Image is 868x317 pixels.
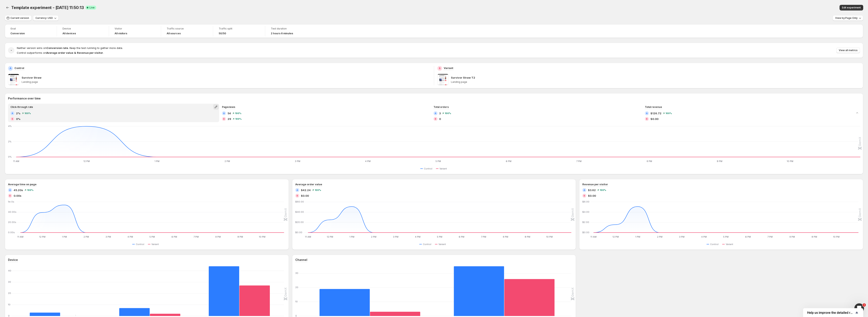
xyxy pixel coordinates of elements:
[525,235,530,238] text: 9 PM
[16,117,20,121] span: 0%
[635,235,640,238] text: 1 PM
[22,76,41,80] p: Survivor Straw
[8,258,18,262] h3: Device
[349,235,354,238] text: 1 PM
[833,235,840,238] text: 10 PM
[27,189,33,191] span: 100 %
[424,167,432,170] span: Control
[439,111,441,115] span: 3
[745,235,751,238] text: 6 PM
[115,32,127,35] h4: All visitors
[5,15,31,21] button: Current version
[327,235,333,238] text: 12 PM
[167,27,207,35] a: Traffic sourceAll sources
[8,211,16,213] text: 40.00s
[295,272,298,274] text: 30
[10,27,51,35] a: GoalConversion
[451,80,860,84] p: Landing page
[600,189,606,191] span: 100 %
[171,235,177,238] text: 6 PM
[106,235,111,238] text: 3 PM
[222,105,235,108] span: Pageviews
[503,235,508,238] text: 8 PM
[17,46,123,50] span: Neither version wins on . Keep the test running to gather more data.
[504,269,554,316] rect: Variant 26
[9,189,11,191] h2: A
[435,118,436,120] h2: B
[717,160,722,163] text: 9 PM
[301,188,311,192] span: $42.24
[701,235,707,238] text: 4 PM
[83,160,90,163] text: 12 PM
[216,235,221,238] text: 8 PM
[415,235,420,238] text: 4 PM
[8,140,11,143] text: 2%
[22,80,431,84] p: Landing page
[60,306,91,316] rect: Variant 0
[665,112,672,114] span: 100 %
[854,110,860,116] button: Collapse chart
[115,27,155,30] span: Visitor
[437,74,449,85] img: Survivor Straw T2
[591,235,597,238] text: 11 AM
[148,242,160,247] button: Variant
[582,231,589,234] text: $0.00
[436,166,449,171] button: Variant
[10,67,11,70] h2: A
[8,303,10,306] text: 10
[8,155,12,158] text: 0%
[812,235,817,238] text: 9 PM
[679,235,685,238] text: 3 PM
[74,51,76,54] strong: &
[295,211,304,213] text: $40.00
[239,276,270,316] rect: Variant 27
[588,188,596,192] span: $3.62
[14,66,24,70] p: Control
[588,194,596,198] span: $0.00
[612,235,619,238] text: 12 PM
[8,231,15,234] text: 0.00s
[259,235,265,238] text: 10 PM
[835,16,858,20] span: View by: Page Only
[419,242,433,247] button: Control
[136,243,144,246] span: Control
[842,6,861,9] span: Edit experiment
[8,200,14,203] text: 1m 0s
[8,269,11,272] text: 40
[13,160,19,163] text: 11 AM
[582,211,589,213] text: $4.00
[271,27,312,35] a: Test duration2 hours 6 minutes
[436,160,441,163] text: 5 PM
[295,300,298,303] text: 10
[237,235,243,238] text: 9 PM
[127,235,133,238] text: 4 PM
[223,112,225,114] h2: A
[235,118,242,120] span: 100 %
[433,105,449,108] span: Total orders
[650,117,658,121] span: $0.00
[219,27,259,30] span: Traffic split
[506,160,511,163] text: 6 PM
[836,48,860,53] button: View all metrics
[451,76,475,80] p: Survivor Straw T2
[77,51,103,54] strong: Revenue per visitor
[295,160,300,163] text: 3 PM
[301,194,309,198] span: $0.00
[10,32,25,35] span: Conversion
[435,242,448,247] button: Variant
[115,27,155,35] a: VisitorAll visitors
[15,266,105,316] g: Desktop: Control 3,Variant 0
[459,235,464,238] text: 6 PM
[863,303,866,307] span: 1
[228,111,231,115] span: 54
[582,200,589,203] text: $6.00
[435,112,436,114] h2: A
[8,281,11,283] text: 30
[154,160,159,163] text: 1 PM
[17,51,104,54] span: Control outperforms on .
[9,194,11,197] h2: B
[722,242,735,247] button: Variant
[11,5,84,10] span: Template experiment - [DATE] 11:50:13
[132,242,146,247] button: Control
[303,266,437,316] g: Direct: Control 19,Variant 3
